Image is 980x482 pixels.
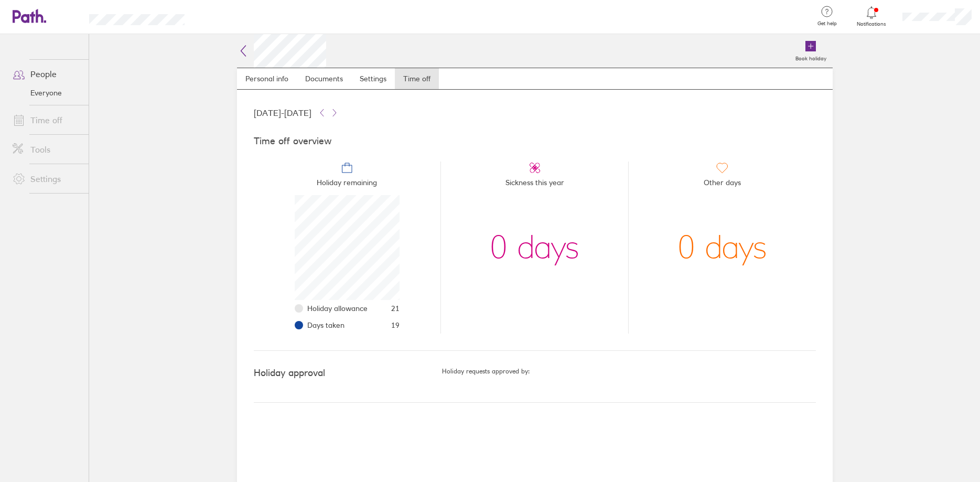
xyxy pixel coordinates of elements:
span: Days taken [307,321,344,329]
h5: Holiday requests approved by: [442,368,816,375]
h4: Holiday approval [254,368,442,379]
span: Sickness this year [505,174,564,195]
span: Get help [810,20,844,27]
a: Personal info [237,68,297,89]
span: Holiday remaining [317,174,377,195]
a: Time off [4,110,89,131]
span: [DATE] - [DATE] [254,108,311,117]
span: Holiday allowance [307,304,368,313]
div: 0 days [677,195,767,300]
a: Tools [4,139,89,160]
label: Book holiday [789,52,833,62]
a: People [4,63,89,84]
a: Everyone [4,84,89,101]
a: Settings [4,168,89,189]
h4: Time off overview [254,136,816,147]
a: Documents [297,68,351,89]
a: Settings [351,68,395,89]
span: Other days [704,174,741,195]
span: 19 [391,321,400,329]
a: Time off [395,68,439,89]
a: Book holiday [789,34,833,68]
span: 21 [391,304,400,313]
a: Notifications [855,5,889,27]
div: 0 days [490,195,579,300]
span: Notifications [855,21,889,27]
